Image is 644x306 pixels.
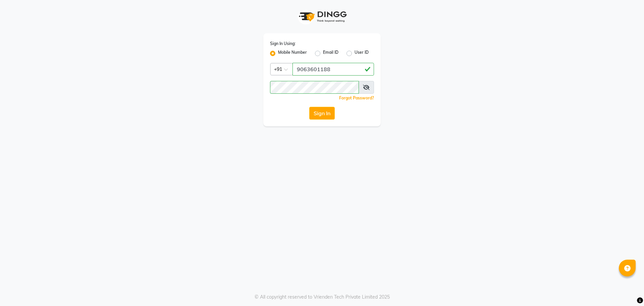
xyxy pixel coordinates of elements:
label: User ID [355,49,369,57]
a: Forgot Password? [339,95,374,100]
input: Username [270,81,359,94]
button: Sign In [309,107,335,120]
img: logo1.svg [295,7,349,27]
label: Email ID [323,49,338,57]
input: Username [292,63,374,76]
label: Mobile Number [278,49,307,57]
label: Sign In Using: [270,41,296,47]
